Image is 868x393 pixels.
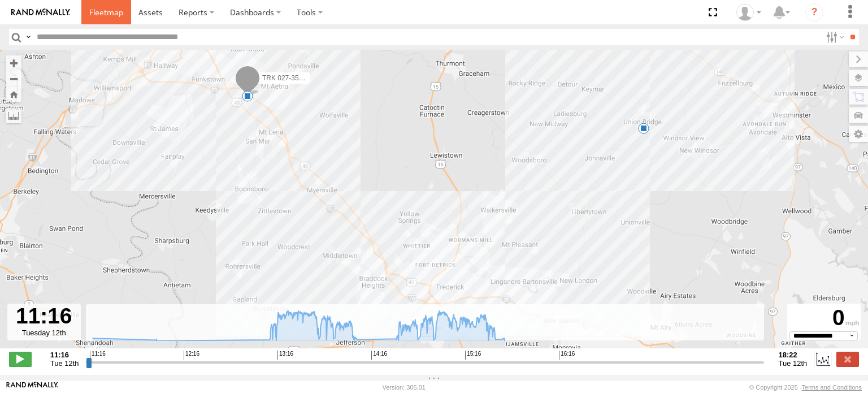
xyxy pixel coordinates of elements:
[184,351,199,360] span: 12:16
[802,384,862,391] a: Terms and Conditions
[383,384,426,391] div: Version: 305.01
[6,71,21,87] button: Zoom out
[6,382,58,393] a: Visit our Website
[6,55,21,71] button: Zoom in
[371,351,387,360] span: 14:16
[849,126,868,142] label: Map Settings
[749,384,862,391] div: © Copyright 2025 -
[836,352,859,366] label: Close
[559,351,575,360] span: 16:16
[24,29,33,45] label: Search Query
[822,29,846,45] label: Search Filter Options
[779,351,808,359] strong: 18:22
[262,74,348,82] span: TRK 027-357660106501067
[779,359,808,368] span: Tue 12th Aug 2025
[789,305,859,331] div: 0
[90,351,106,360] span: 11:16
[465,351,481,360] span: 15:16
[732,4,765,21] div: Kelly Harley
[9,352,32,366] label: Play/Stop
[277,351,293,360] span: 13:16
[50,351,79,359] strong: 11:16
[11,8,70,16] img: rand-logo.svg
[6,87,21,102] button: Zoom Home
[6,107,21,123] label: Measure
[50,359,79,368] span: Tue 12th Aug 2025
[805,3,823,21] i: ?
